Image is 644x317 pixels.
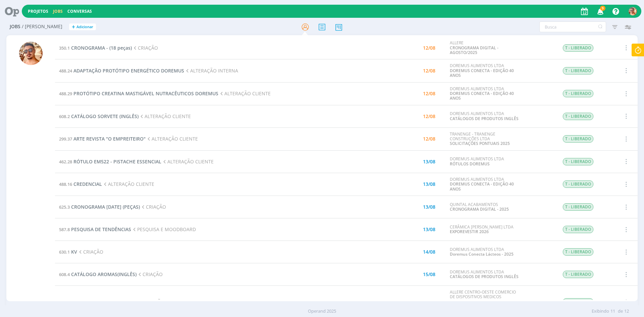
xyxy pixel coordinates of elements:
[563,67,593,74] span: T - LIBERADO
[450,68,514,78] a: DOREMUS CONECTA - EDIÇÃO 40 ANOS
[563,135,593,143] span: T - LIBERADO
[624,308,629,315] span: 12
[53,8,63,14] a: Jobs
[59,67,184,74] a: 488.24ADAPTAÇÃO PROTÓTIPO ENERGÉTICO DOREMUS
[19,42,43,65] img: V
[184,67,238,74] span: ALTERAÇÃO INTERNA
[450,41,519,55] div: ALLERE
[59,271,70,277] span: 608.4
[102,181,154,187] span: ALTERAÇÃO CLIENTE
[22,24,62,30] span: / [PERSON_NAME]
[423,250,435,254] div: 14/08
[140,204,166,210] span: CRIAÇÃO
[59,226,131,232] a: 587.8PESQUISA DE TENDÊNCIAS
[563,180,593,188] span: T - LIBERADO
[132,45,158,51] span: CRIAÇÃO
[563,271,593,278] span: T - LIBERADO
[450,202,519,212] div: QUINTAL ACABAMENTOS
[59,90,218,97] a: 488.29PROTÓTIPO CREATINA MASTIGÁVEL NUTRACÊUTICOS DOREMUS
[59,91,72,97] span: 488.29
[450,111,519,121] div: DOREMUS ALIMENTOS LTDA
[450,157,519,166] div: DOREMUS ALIMENTOS LTDA
[59,136,146,142] a: 299.37ARTE REVISTA "O EMPREITEIRO"
[71,113,139,119] span: CATÁLOGO SORVETE (INGLÊS)
[450,161,490,167] a: RÓTULOS DOREMUS
[131,226,196,232] span: PESQUISA E MOODBOARD
[450,87,519,101] div: DOREMUS ALIMENTOS LTDA
[59,181,102,187] a: 488.16CREDENCIAL
[618,308,623,315] span: de
[71,249,77,255] span: KV
[71,271,137,277] span: CATÁLOGO AROMAS(INGLÊS)
[69,23,96,31] button: +Adicionar
[71,226,131,232] span: PESQUISA DE TENDÊNCIAS
[59,159,72,165] span: 462.28
[450,206,509,212] a: CRONOGRAMA DIGITAL - 2025
[450,132,519,146] div: TRANENGE - TRANENGE CONSTRUÇÕES LTDA
[76,25,93,29] span: Adicionar
[59,204,140,210] a: 625.3CRONOGRAMA [DATE] (PEÇAS)
[59,158,161,165] a: 462.28RÓTULO EM522 - PISTACHE ESSENCIAL
[563,44,593,52] span: T - LIBERADO
[51,9,65,14] button: Jobs
[629,7,637,15] img: V
[423,159,435,164] div: 13/08
[423,91,435,96] div: 12/08
[423,227,435,232] div: 13/08
[59,113,139,119] a: 608.2CATÁLOGO SORVETE (INGLÊS)
[450,116,519,121] a: CATÁLOGOS DE PRODUTOS INGLÊS
[450,290,519,314] div: ALLERE CENTRO-OESTE COMERCIO DE DISPOSITIVOS MEDICOS IMPLANTAVEIS LTDA
[423,300,435,304] div: 19/08
[593,5,607,17] button: 9
[71,204,140,210] span: CRONOGRAMA [DATE] (PEÇAS)
[28,8,48,14] a: Projetos
[59,249,70,255] span: 630.1
[450,274,519,279] a: CATÁLOGOS DE PRODUTOS INGLÊS
[59,113,70,119] span: 608.2
[67,8,92,14] a: Conversas
[65,9,94,14] button: Conversas
[59,249,77,255] a: 630.1KV
[72,23,75,31] span: +
[450,251,514,257] a: Doremus Conecta Lácteos - 2025
[450,45,498,55] a: CRONOGRAMA DIGITAL - AGOSTO/2025
[137,271,163,277] span: CRIAÇÃO
[77,249,103,255] span: CRIAÇÃO
[563,298,593,306] span: T - LIBERADO
[71,299,138,305] span: CRONOGRAMA - (nº de peças)
[450,181,514,192] a: DOREMUS CONECTA - EDIÇÃO 40 ANOS
[139,113,191,119] span: ALTERAÇÃO CLIENTE
[563,203,593,211] span: T - LIBERADO
[59,136,72,142] span: 299.37
[59,271,137,277] a: 608.4CATÁLOGO AROMAS(INGLÊS)
[450,177,519,192] div: DOREMUS ALIMENTOS LTDA
[59,45,70,51] span: 350.1
[423,68,435,73] div: 12/08
[73,90,218,97] span: PROTÓTIPO CREATINA MASTIGÁVEL NUTRACÊUTICOS DOREMUS
[563,158,593,165] span: T - LIBERADO
[59,68,72,74] span: 488.24
[423,205,435,209] div: 13/08
[563,90,593,97] span: T - LIBERADO
[59,204,70,210] span: 625.3
[26,9,50,14] button: Projetos
[59,299,138,305] a: 619.1CRONOGRAMA - (nº de peças)
[59,181,72,187] span: 488.16
[146,136,198,142] span: ALTERAÇÃO CLIENTE
[73,158,161,165] span: RÓTULO EM522 - PISTACHE ESSENCIAL
[138,299,164,305] span: CRIAÇÃO
[450,229,489,234] a: EXPOREVESTIR 2026
[10,24,20,30] span: Jobs
[563,248,593,256] span: T - LIBERADO
[423,114,435,119] div: 12/08
[592,308,609,315] span: Exibindo
[610,308,615,315] span: 11
[450,141,510,146] a: SOLICITAÇÕES PONTUAIS 2025
[563,226,593,233] span: T - LIBERADO
[73,67,184,74] span: ADAPTAÇÃO PROTÓTIPO ENERGÉTICO DOREMUS
[73,136,146,142] span: ARTE REVISTA "O EMPREITEIRO"
[423,182,435,187] div: 13/08
[59,226,70,232] span: 587.8
[450,91,514,101] a: DOREMUS CONECTA - EDIÇÃO 40 ANOS
[450,270,519,279] div: DOREMUS ALIMENTOS LTDA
